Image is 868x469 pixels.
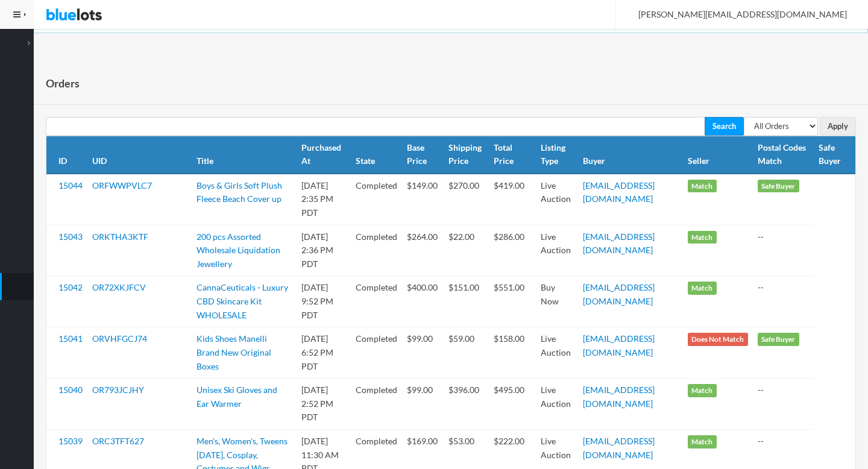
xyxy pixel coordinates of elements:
th: Base Price [402,136,444,174]
td: Completed [351,327,402,379]
td: $22.00 [444,225,489,276]
a: 200 pcs Assorted Wholesale Liquidation Jewellery [197,231,280,269]
td: $396.00 [444,379,489,430]
td: Live Auction [536,327,577,379]
th: Title [192,136,297,174]
td: $99.00 [402,379,444,430]
a: ORVHFGCJ74 [92,333,147,344]
a: [EMAIL_ADDRESS][DOMAIN_NAME] [583,385,655,409]
td: -- [753,379,814,430]
td: $286.00 [489,225,536,276]
td: Buy Now [536,276,577,327]
td: $59.00 [444,327,489,379]
td: -- [753,225,814,276]
td: $264.00 [402,225,444,276]
td: $151.00 [444,276,489,327]
th: Postal Codes Match [753,136,814,174]
th: Purchased At [297,136,351,174]
a: 15040 [58,385,83,395]
span: Match [688,282,717,295]
span: Match [688,435,717,449]
a: ORC3TFT627 [92,436,144,446]
a: 15043 [58,231,83,242]
th: Listing Type [536,136,577,174]
td: $551.00 [489,276,536,327]
span: Safe Buyer [758,333,799,346]
a: [EMAIL_ADDRESS][DOMAIN_NAME] [583,333,655,357]
a: Kids Shoes Manelli Brand New Original Boxes [197,333,271,371]
span: Match [688,231,717,244]
h1: Orders [46,74,80,92]
th: Seller [683,136,753,174]
td: Live Auction [536,174,577,225]
input: Search [705,117,744,136]
span: Match [688,180,717,193]
span: Does Not Match [688,333,748,346]
th: Buyer [578,136,683,174]
td: $99.00 [402,327,444,379]
span: Match [688,384,717,397]
th: Total Price [489,136,536,174]
td: $149.00 [402,174,444,225]
span: Safe Buyer [758,180,799,193]
td: [DATE] 9:52 PM PDT [297,276,351,327]
td: [DATE] 6:52 PM PDT [297,327,351,379]
span: [PERSON_NAME][EMAIL_ADDRESS][DOMAIN_NAME] [625,9,847,19]
td: Completed [351,225,402,276]
input: Apply [820,117,856,136]
a: CannaCeuticals - Luxury CBD Skincare Kit WHOLESALE [197,282,288,319]
td: [DATE] 2:36 PM PDT [297,225,351,276]
a: 15044 [58,180,83,190]
td: $158.00 [489,327,536,379]
td: Completed [351,174,402,225]
a: ORFWWPVLC7 [92,180,152,190]
a: [EMAIL_ADDRESS][DOMAIN_NAME] [583,282,655,306]
a: 15039 [58,436,83,446]
a: 15042 [58,282,83,292]
td: Completed [351,379,402,430]
td: $419.00 [489,174,536,225]
th: Shipping Price [444,136,489,174]
td: $495.00 [489,379,536,430]
td: -- [753,276,814,327]
td: $400.00 [402,276,444,327]
td: Live Auction [536,225,577,276]
th: ID [46,136,87,174]
th: UID [87,136,192,174]
a: [EMAIL_ADDRESS][DOMAIN_NAME] [583,180,655,204]
a: ORKTHA3KTF [92,231,148,242]
a: Unisex Ski Gloves and Ear Warmer [197,385,277,409]
td: Completed [351,276,402,327]
td: Live Auction [536,379,577,430]
a: OR793JCJHY [92,385,144,395]
a: [EMAIL_ADDRESS][DOMAIN_NAME] [583,231,655,256]
a: OR72XKJFCV [92,282,146,292]
td: [DATE] 2:35 PM PDT [297,174,351,225]
a: Boys & Girls Soft Plush Fleece Beach Cover up [197,180,282,204]
td: $270.00 [444,174,489,225]
a: 15041 [58,333,83,344]
th: State [351,136,402,174]
th: Safe Buyer [814,136,855,174]
td: [DATE] 2:52 PM PDT [297,379,351,430]
a: [EMAIL_ADDRESS][DOMAIN_NAME] [583,436,655,460]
